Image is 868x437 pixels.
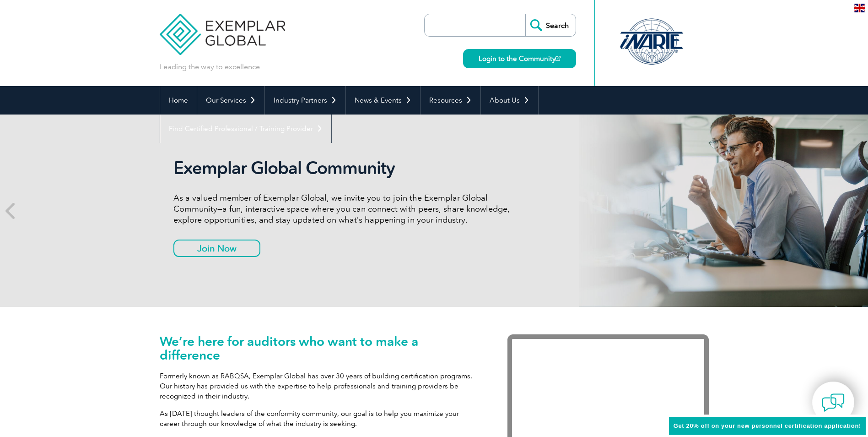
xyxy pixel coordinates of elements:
a: About Us [481,86,538,115]
img: en [854,4,865,12]
a: Resources [421,86,480,115]
a: Find Certified Professional / Training Provider [160,115,331,143]
a: Login to the Community [463,49,576,68]
a: Industry Partners [265,86,345,115]
img: open_square.png [555,56,561,61]
a: Join Now [173,240,260,257]
p: Formerly known as RABQSA, Exemplar Global has over 30 years of building certification programs. O... [160,371,480,401]
a: News & Events [346,86,420,115]
a: Our Services [197,86,264,115]
h2: Exemplar Global Community [173,158,517,179]
a: Home [160,86,197,115]
h1: We’re here for auditors who want to make a difference [160,334,480,362]
p: As [DATE] thought leaders of the conformity community, our goal is to help you maximize your care... [160,409,480,429]
p: As a valued member of Exemplar Global, we invite you to join the Exemplar Global Community—a fun,... [173,192,517,225]
img: contact-chat.png [822,391,845,414]
input: Search [525,14,576,36]
span: Get 20% off on your new personnel certification application! [674,422,861,429]
p: Leading the way to excellence [160,62,260,72]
